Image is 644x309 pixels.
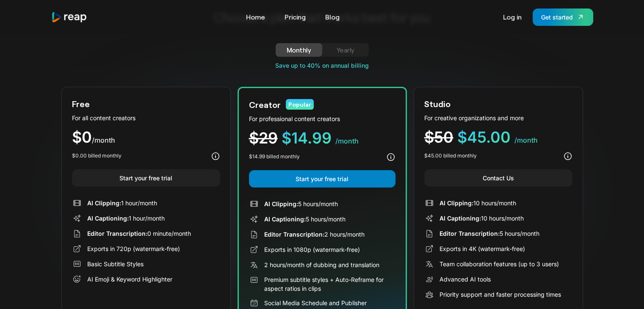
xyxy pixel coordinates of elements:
[87,214,165,223] div: 1 hour/month
[72,130,220,145] div: $0
[264,260,379,269] div: 2 hours/month of dubbing and translation
[87,244,180,253] div: Exports in 720p (watermark-free)
[439,290,561,299] div: Priority support and faster processing times
[87,229,191,238] div: 0 minute/month
[439,199,516,207] div: 10 hours/month
[514,136,538,144] span: /month
[72,113,220,122] div: For all content creators
[541,13,573,22] div: Get started
[264,231,324,238] span: Editor Transcription:
[439,229,539,238] div: 5 hours/month
[439,275,491,284] div: Advanced AI tools
[51,11,88,23] a: home
[87,199,121,207] span: AI Clipping:
[87,259,144,268] div: Basic Subtitle Styles
[61,61,583,70] div: Save up to 40% on annual billing
[264,199,338,208] div: 5 hours/month
[264,298,367,307] div: Social Media Schedule and Publisher
[92,136,115,144] span: /month
[72,152,122,160] div: $0.00 billed monthly
[439,215,481,222] span: AI Captioning:
[249,114,395,123] div: For professional content creators
[264,245,360,254] div: Exports in 1080p (watermark-free)
[439,230,500,237] span: Editor Transcription:
[264,200,298,207] span: AI Clipping:
[439,214,524,223] div: 10 hours/month
[439,259,559,268] div: Team collaboration features (up to 3 users)
[286,99,314,110] div: Popular
[457,128,511,146] span: $45.00
[424,97,451,110] div: Studio
[282,129,332,147] span: $14.99
[321,10,344,24] a: Blog
[51,11,88,23] img: reap logo
[424,169,572,187] a: Contact Us
[439,244,525,253] div: Exports in 4K (watermark-free)
[242,10,269,24] a: Home
[424,128,453,146] span: $50
[264,275,395,293] div: Premium subtitle styles + Auto-Reframe for aspect ratios in clips
[533,8,593,26] a: Get started
[87,230,147,237] span: Editor Transcription:
[87,199,157,207] div: 1 hour/month
[264,215,306,223] span: AI Captioning:
[72,97,90,110] div: Free
[72,169,220,187] a: Start your free trial
[424,152,477,160] div: $45.00 billed monthly
[87,275,172,284] div: AI Emoji & Keyword Highlighter
[280,10,310,24] a: Pricing
[249,98,281,111] div: Creator
[499,10,526,24] a: Log in
[249,170,395,188] a: Start your free trial
[332,45,359,55] div: Yearly
[286,45,312,55] div: Monthly
[264,215,345,223] div: 5 hours/month
[249,129,278,147] span: $29
[424,113,572,122] div: For creative organizations and more
[249,153,300,160] div: $14.99 billed monthly
[87,215,129,222] span: AI Captioning:
[264,230,365,239] div: 2 hours/month
[335,137,359,145] span: /month
[439,199,473,207] span: AI Clipping:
